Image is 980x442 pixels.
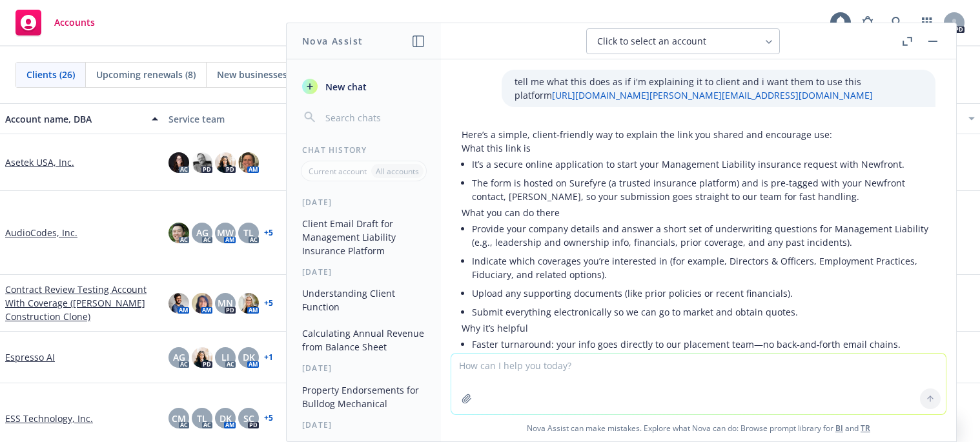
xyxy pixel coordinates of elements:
[376,166,419,177] p: All accounts
[462,321,935,335] p: Why it’s helpful
[168,152,189,173] img: photo
[264,414,273,422] a: + 5
[472,284,935,303] li: Upload any supporting documents (like prior policies or recent financials).
[5,350,55,364] a: Espresso AI
[472,219,935,252] li: Provide your company details and answer a short set of underwriting questions for Management Liab...
[861,423,870,434] a: TR
[323,80,367,94] span: New chat
[5,112,144,126] div: Account name, DBA
[168,112,322,126] div: Service team
[835,423,843,434] a: BI
[168,293,189,314] img: photo
[96,68,196,81] span: Upcoming renewals (8)
[297,323,431,357] button: Calculating Annual Revenue from Balance Sheet
[197,412,207,425] span: TL
[5,226,77,239] a: AudioCodes, Inc.
[172,412,186,425] span: CM
[914,10,940,35] a: Switch app
[462,206,935,219] p: What you can do there
[221,350,229,364] span: LI
[5,156,74,169] a: Asetek USA, Inc.
[287,363,441,374] div: [DATE]
[264,229,273,237] a: + 5
[297,75,431,98] button: New chat
[446,415,951,441] span: Nova Assist can make mistakes. Explore what Nova can do: Browse prompt library for and
[287,419,441,430] div: [DATE]
[586,28,780,54] button: Click to select an account
[472,155,935,174] li: It’s a secure online application to start your Management Liability insurance request with Newfront.
[297,213,431,261] button: Client Email Draft for Management Liability Insurance Platform
[552,89,873,101] a: [URL][DOMAIN_NAME][PERSON_NAME][EMAIL_ADDRESS][DOMAIN_NAME]
[163,103,327,134] button: Service team
[323,108,425,126] input: Search chats
[192,347,212,368] img: photo
[192,152,212,173] img: photo
[218,296,233,310] span: MN
[309,166,367,177] p: Current account
[168,223,189,243] img: photo
[5,283,158,323] a: Contract Review Testing Account With Coverage ([PERSON_NAME] Construction Clone)
[215,152,236,173] img: photo
[192,293,212,314] img: photo
[462,128,935,141] p: Here’s a simple, client‑friendly way to explain the link you shared and encourage use:
[196,226,209,239] span: AG
[5,412,93,425] a: ESS Technology, Inc.
[173,350,185,364] span: AG
[597,35,706,48] span: Click to select an account
[472,252,935,284] li: Indicate which coverages you’re interested in (for example, Directors & Officers, Employment Prac...
[297,283,431,317] button: Understanding Client Function
[287,145,441,156] div: Chat History
[302,34,363,48] h1: Nova Assist
[26,68,75,81] span: Clients (26)
[217,68,300,81] span: New businesses (6)
[54,17,95,28] span: Accounts
[287,197,441,208] div: [DATE]
[264,299,273,307] a: + 5
[10,5,100,41] a: Accounts
[243,412,254,425] span: SC
[243,226,254,239] span: TL
[515,75,923,102] p: tell me what this does as if i'm explaining it to client and i want them to use this platform
[238,152,259,173] img: photo
[219,412,232,425] span: DK
[462,141,935,155] p: What this link is
[297,379,431,414] button: Property Endorsements for Bulldog Mechanical
[287,266,441,277] div: [DATE]
[472,335,935,354] li: Faster turnaround: your info goes directly to our placement team—no back‑and‑forth email chains.
[243,350,255,364] span: DK
[217,226,234,239] span: MW
[855,10,881,35] a: Report a Bug
[264,354,273,361] a: + 1
[472,174,935,206] li: The form is hosted on Surefyre (a trusted insurance platform) and is pre‑tagged with your Newfron...
[884,10,910,35] a: Search
[238,293,259,314] img: photo
[472,303,935,321] li: Submit everything electronically so we can go to market and obtain quotes.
